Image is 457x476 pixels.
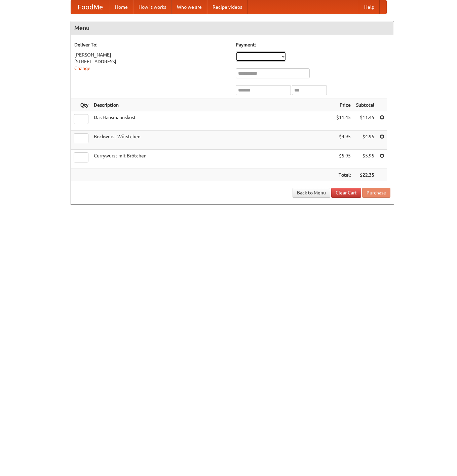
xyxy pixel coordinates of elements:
[74,51,229,58] div: [PERSON_NAME]
[359,0,380,14] a: Help
[293,188,330,198] a: Back to Menu
[74,58,229,65] div: [STREET_ADDRESS]
[334,99,353,111] th: Price
[71,0,110,14] a: FoodMe
[91,131,334,150] td: Bockwurst Würstchen
[353,150,377,169] td: $5.95
[334,169,353,181] th: Total:
[362,188,390,198] button: Purchase
[110,0,133,14] a: Home
[172,0,207,14] a: Who we are
[353,131,377,150] td: $4.95
[353,99,377,111] th: Subtotal
[207,0,247,14] a: Recipe videos
[91,111,334,131] td: Das Hausmannskost
[71,99,91,111] th: Qty
[334,131,353,150] td: $4.95
[331,188,361,198] a: Clear Cart
[74,66,90,71] a: Change
[91,99,334,111] th: Description
[236,41,390,48] h5: Payment:
[353,169,377,181] th: $22.35
[71,21,394,35] h4: Menu
[353,111,377,131] td: $11.45
[334,111,353,131] td: $11.45
[74,41,229,48] h5: Deliver To:
[133,0,172,14] a: How it works
[334,150,353,169] td: $5.95
[91,150,334,169] td: Currywurst mit Brötchen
